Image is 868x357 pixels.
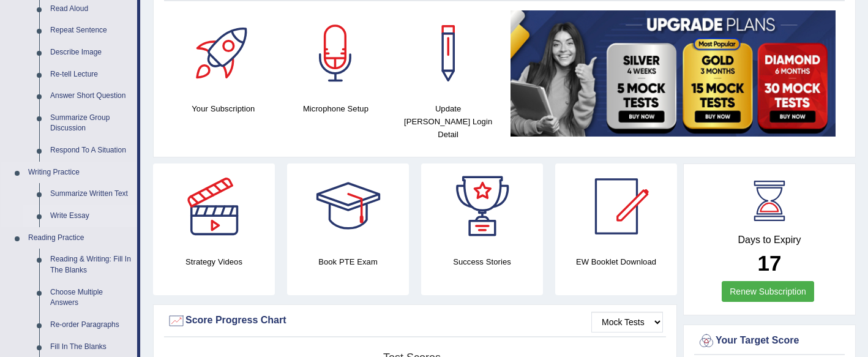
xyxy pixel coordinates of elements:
h4: Strategy Videos [153,255,275,268]
h4: Update [PERSON_NAME] Login Detail [398,102,498,141]
h4: Your Subscription [173,102,274,115]
div: Score Progress Chart [167,312,663,330]
a: Respond To A Situation [45,140,137,162]
a: Reading & Writing: Fill In The Blanks [45,249,137,281]
h4: EW Booklet Download [555,255,677,268]
a: Repeat Sentence [45,20,137,42]
b: 17 [758,251,782,275]
div: Your Target Score [697,332,842,350]
h4: Book PTE Exam [287,255,409,268]
a: Summarize Written Text [45,183,137,205]
a: Answer Short Question [45,85,137,107]
a: Re-tell Lecture [45,64,137,86]
a: Reading Practice [23,227,137,249]
a: Summarize Group Discussion [45,107,137,140]
a: Write Essay [45,205,137,227]
h4: Success Stories [421,255,543,268]
h4: Microphone Setup [286,102,386,115]
img: small5.jpg [511,10,836,136]
a: Re-order Paragraphs [45,314,137,336]
a: Renew Subscription [722,281,814,302]
a: Writing Practice [23,162,137,184]
h4: Days to Expiry [697,235,842,246]
a: Describe Image [45,42,137,64]
a: Choose Multiple Answers [45,282,137,314]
